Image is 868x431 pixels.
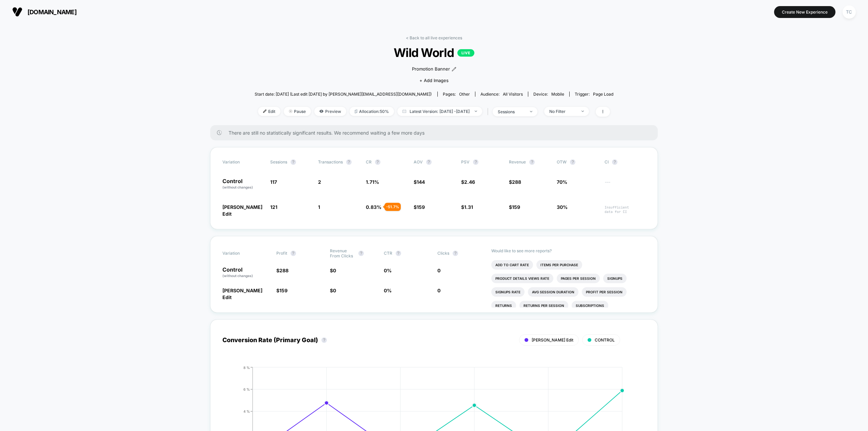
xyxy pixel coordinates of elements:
[498,109,525,114] div: sessions
[243,365,250,369] tspan: 8 %
[414,159,423,164] span: AOV
[605,159,642,165] span: CI
[27,8,77,16] span: [DOMAIN_NAME]
[419,78,449,83] span: + Add Images
[457,49,474,57] p: LIVE
[536,260,582,270] li: Items Per Purchase
[461,179,475,185] span: $
[318,159,343,164] span: Transactions
[551,92,564,97] span: mobile
[229,130,644,136] span: There are still no statistically significant results. We recommend waiting a few more days
[314,107,346,116] span: Preview
[417,204,425,210] span: 159
[222,178,263,190] p: Control
[612,159,617,165] button: ?
[222,288,262,300] span: [PERSON_NAME] Edit
[557,159,594,165] span: OTW
[491,248,646,253] p: Would like to see more reports?
[453,251,458,256] button: ?
[512,179,521,185] span: 288
[321,337,327,343] button: ?
[222,185,253,189] span: (without changes)
[486,107,493,117] span: |
[843,5,856,19] div: TC
[333,288,336,293] span: 0
[530,111,532,112] img: end
[417,179,425,185] span: 144
[255,92,432,97] span: Start date: [DATE] (Last edit [DATE] by [PERSON_NAME][EMAIL_ADDRESS][DOMAIN_NAME])
[270,204,277,210] span: 121
[318,179,321,185] span: 2
[406,35,462,40] a: < Back to all live experiences
[582,287,627,297] li: Profit Per Session
[222,159,260,165] span: Variation
[222,248,260,258] span: Variation
[350,107,394,116] span: Allocation: 50%
[402,110,406,113] img: calendar
[276,268,289,273] span: $
[528,92,569,97] span: Device:
[291,251,296,256] button: ?
[243,409,250,413] tspan: 4 %
[263,110,267,113] img: edit
[384,203,401,211] div: - 51.7 %
[273,45,596,60] span: Wild World
[509,159,526,164] span: Revenue
[509,179,521,185] span: $
[366,179,379,185] span: 1.71 %
[222,204,262,217] span: [PERSON_NAME] Edit
[480,92,523,97] div: Audience:
[557,204,568,210] span: 30%
[519,301,568,310] li: Returns Per Session
[491,274,553,283] li: Product Details Views Rate
[475,111,477,112] img: end
[529,159,535,165] button: ?
[358,251,364,256] button: ?
[593,92,613,97] span: Page Load
[414,204,425,210] span: $
[603,274,627,283] li: Signups
[532,337,573,342] span: [PERSON_NAME] Edit
[841,5,858,19] button: TC
[276,288,288,293] span: $
[279,288,288,293] span: 159
[414,179,425,185] span: $
[12,7,22,17] img: Visually logo
[595,337,615,342] span: CONTROL
[284,107,311,116] span: Pause
[464,179,475,185] span: 2.46
[461,204,473,210] span: $
[366,204,381,210] span: 0.83 %
[330,268,336,273] span: $
[333,268,336,273] span: 0
[437,268,440,273] span: 0
[605,205,646,217] span: Insufficient data for CI
[279,268,289,273] span: 288
[330,248,355,258] span: Revenue From Clicks
[289,110,292,113] img: end
[222,274,253,278] span: (without changes)
[464,204,473,210] span: 1.31
[570,159,575,165] button: ?
[557,179,567,185] span: 70%
[258,107,280,116] span: Edit
[549,109,576,114] div: No Filter
[243,387,250,391] tspan: 6 %
[384,288,392,293] span: 0 %
[384,268,392,273] span: 0 %
[581,111,584,112] img: end
[443,92,470,97] div: Pages:
[572,301,608,310] li: Subscriptions
[503,92,523,97] span: All Visitors
[384,251,392,256] span: CTR
[491,301,516,310] li: Returns
[10,6,79,17] button: [DOMAIN_NAME]
[270,179,277,185] span: 117
[461,159,470,164] span: PSV
[426,159,432,165] button: ?
[605,180,646,190] span: ---
[375,159,380,165] button: ?
[437,251,449,256] span: Clicks
[459,92,470,97] span: other
[437,288,440,293] span: 0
